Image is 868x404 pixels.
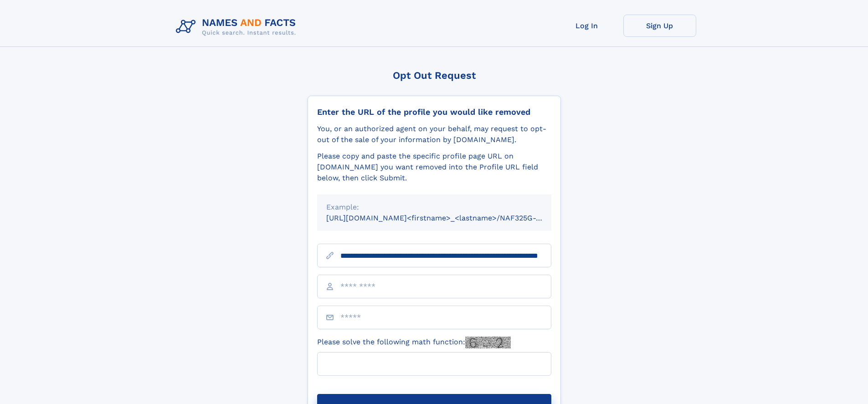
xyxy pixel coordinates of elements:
[172,15,303,39] img: Logo Names and Facts
[623,15,696,37] a: Sign Up
[317,107,551,117] div: Enter the URL of the profile you would like removed
[317,337,511,348] label: Please solve the following math function:
[317,123,551,145] div: You, or an authorized agent on your behalf, may request to opt-out of the sale of your informatio...
[550,15,623,37] a: Log In
[326,202,542,213] div: Example:
[308,70,561,81] div: Opt Out Request
[317,151,551,184] div: Please copy and paste the specific profile page URL on [DOMAIN_NAME] you want removed into the Pr...
[326,214,569,222] small: [URL][DOMAIN_NAME]<firstname>_<lastname>/NAF325G-xxxxxxxx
